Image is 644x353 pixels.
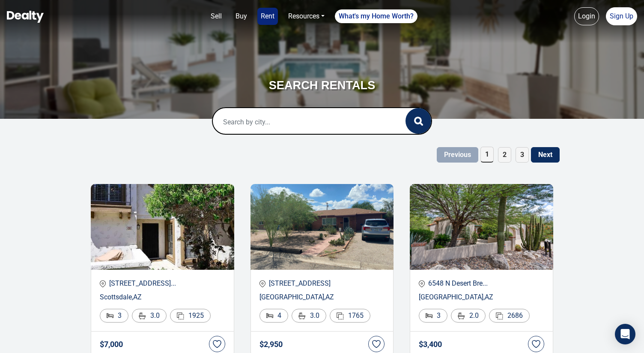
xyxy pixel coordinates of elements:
h4: $ 3,400 [419,340,442,349]
img: location [100,280,106,287]
a: Sell [207,8,225,25]
img: Area [177,312,184,320]
img: Area [496,312,503,320]
img: Bathroom [298,312,306,320]
a: Buy [232,8,250,25]
div: 4 [259,309,288,323]
p: [GEOGRAPHIC_DATA] , AZ [259,292,385,302]
div: Open Intercom Messenger [615,324,635,344]
img: Bathroom [458,312,465,320]
button: Previous [437,147,478,163]
div: 3.0 [292,309,326,323]
h3: SEARCH RENTALS [155,77,489,94]
div: 3 [419,309,447,323]
input: Search by city... [213,108,388,136]
iframe: BigID CMP Widget [4,327,30,353]
div: 2686 [489,309,530,323]
h4: $ 7,000 [100,340,123,349]
span: 1 [480,147,494,163]
div: 3 [100,309,128,323]
a: Resources [285,8,328,25]
img: Recent Properties [250,184,394,270]
a: Rent [257,8,278,25]
a: Login [574,7,599,25]
img: Bathroom [139,312,146,320]
p: [STREET_ADDRESS]... [100,278,225,289]
img: Bed [107,313,113,318]
p: [GEOGRAPHIC_DATA] , AZ [419,292,544,302]
p: Scottsdale , AZ [100,292,225,302]
a: Sign Up [606,7,637,25]
a: What's my Home Worth? [335,9,417,23]
p: [STREET_ADDRESS] [259,278,385,289]
img: Area [337,312,344,320]
img: Bed [426,313,432,318]
img: location [419,280,425,287]
div: 3.0 [132,309,167,323]
img: location [259,280,265,287]
div: 2.0 [451,309,486,323]
img: Recent Properties [91,184,234,270]
span: 2 [498,147,511,163]
div: 1925 [170,309,211,323]
span: 3 [516,147,529,163]
h4: $ 2,950 [259,340,283,349]
img: Bed [266,313,273,318]
img: Dealty - Buy, Sell & Rent Homes [7,11,44,23]
p: 6548 N Desert Bre... [419,278,544,289]
img: Recent Properties [410,184,553,270]
button: Next [531,147,560,163]
div: 1765 [330,309,370,323]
